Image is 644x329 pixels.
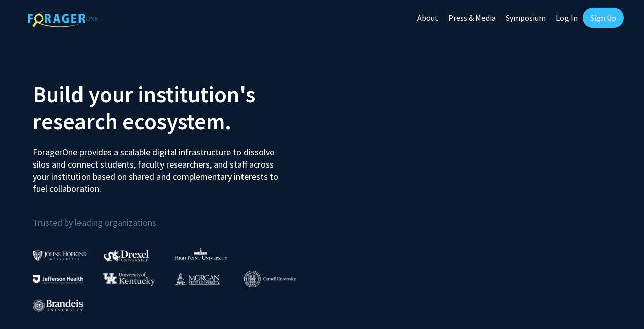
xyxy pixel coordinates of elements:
img: Drexel University [104,250,149,261]
img: Thomas Jefferson University [33,275,83,284]
img: University of Kentucky [103,272,155,286]
img: ForagerOne Logo [28,10,98,27]
img: Cornell University [244,271,296,287]
p: Trusted by leading organizations [33,203,314,230]
h2: Build your institution's research ecosystem. [33,80,314,135]
p: ForagerOne provides a scalable digital infrastructure to dissolve silos and connect students, fac... [33,139,281,195]
img: Morgan State University [174,272,220,285]
img: Johns Hopkins University [33,250,86,261]
img: Brandeis University [33,299,83,312]
a: Sign Up [583,8,624,28]
img: High Point University [174,248,227,260]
